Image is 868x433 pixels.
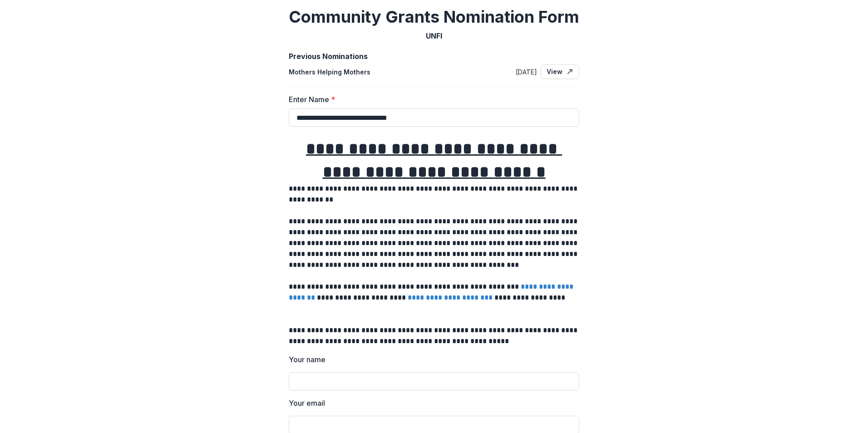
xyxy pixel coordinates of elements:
[289,7,579,27] h2: Community Grants Nomination Form
[289,52,579,61] h2: Previous Nominations
[289,94,574,105] label: Enter Name
[516,67,537,77] p: [DATE]
[289,67,370,77] p: Mothers Helping Mothers
[289,398,325,408] p: Your email
[541,64,579,79] a: View
[289,354,325,365] p: Your name
[426,30,442,41] p: UNFI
